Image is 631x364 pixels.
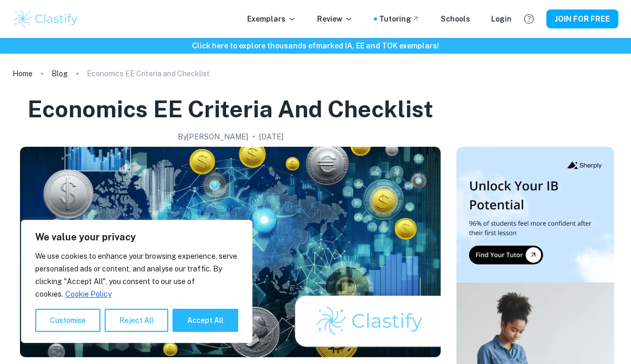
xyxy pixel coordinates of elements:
[35,250,238,300] p: We use cookies to enhance your browsing experience, serve personalised ads or content, and analys...
[546,9,618,28] button: JOIN FOR FREE
[35,309,100,332] button: Customise
[172,309,238,332] button: Accept All
[317,13,353,25] p: Review
[87,68,210,79] p: Economics EE Criteria and Checklist
[259,131,283,143] h2: [DATE]
[178,131,248,143] h2: By [PERSON_NAME]
[52,66,68,81] a: Blog
[13,8,79,29] img: Clastify logo
[491,13,512,25] a: Login
[247,13,296,25] p: Exemplars
[21,220,252,343] div: We value your privacy
[252,131,255,143] p: •
[27,94,433,125] h1: Economics EE Criteria and Checklist
[441,13,470,25] a: Schools
[520,10,538,28] button: Help and Feedback
[20,147,441,357] img: Economics EE Criteria and Checklist cover image
[2,40,629,52] h6: Click here to explore thousands of marked IA, EE and TOK exemplars !
[35,231,238,244] p: We value your privacy
[65,289,112,299] a: Cookie Policy
[379,13,420,25] a: Tutoring
[13,66,33,81] a: Home
[105,309,168,332] button: Reject All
